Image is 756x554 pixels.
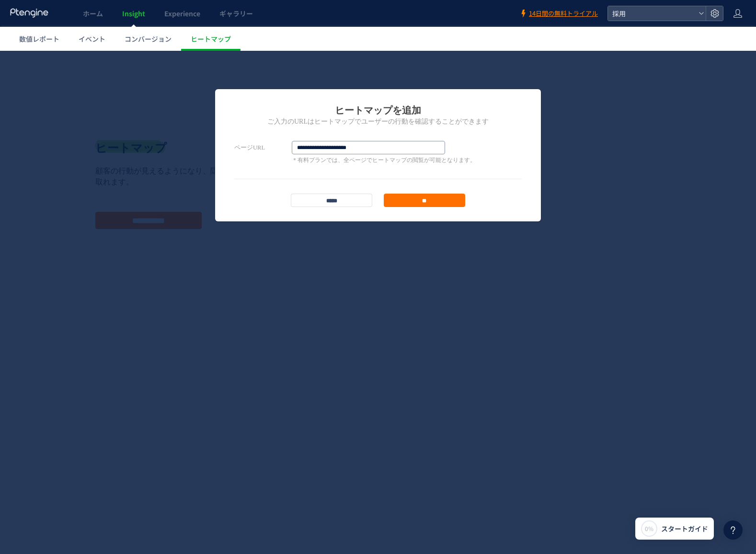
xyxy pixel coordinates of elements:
[79,34,105,44] span: イベント
[292,105,476,114] p: ＊有料プランでは、全ページでヒートマップの閲覧が可能となります。
[191,34,231,44] span: ヒートマップ
[234,53,522,66] h1: ヒートマップを追加
[234,90,292,104] label: ページURL
[234,66,522,76] h2: ご入力のURLはヒートマップでユーザーの行動を確認することができます
[609,6,695,21] span: 採用
[164,9,200,18] span: Experience
[529,9,598,18] span: 14日間の無料トライアル
[219,9,253,18] span: ギャラリー
[83,9,103,18] span: ホーム
[19,34,59,44] span: 数値レポート
[125,34,172,44] span: コンバージョン
[519,9,598,18] a: 14日間の無料トライアル
[122,9,145,18] span: Insight
[645,524,653,532] span: 0%
[661,524,708,534] span: スタートガイド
